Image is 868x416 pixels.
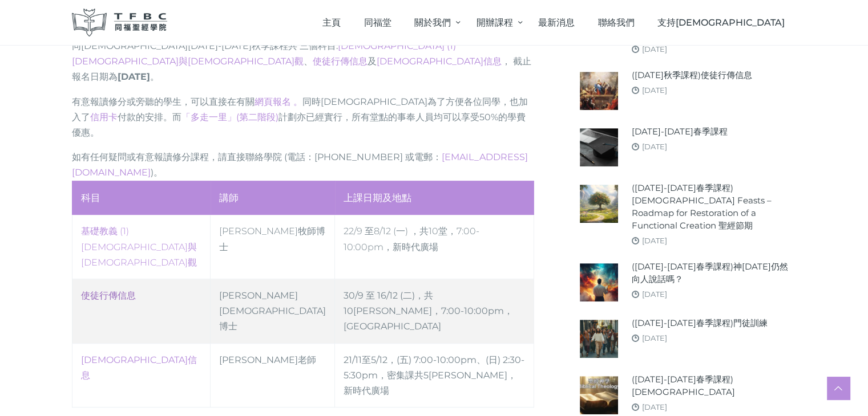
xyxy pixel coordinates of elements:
img: (2024-25年春季課程)門徒訓練 [580,320,618,358]
a: [DEMOGRAPHIC_DATA]信息 [81,354,197,381]
td: 22/9 至8/12 (一) ，共10堂，7:00-10:00pm，新時代廣場 [335,215,534,279]
a: ‎基礎教義 (1) [DEMOGRAPHIC_DATA]與[DEMOGRAPHIC_DATA]觀 [81,226,197,267]
p: 同[DEMOGRAPHIC_DATA][DATE]-[DATE]秋季課程共 三 [72,38,534,85]
img: 同福聖經學院 TFBC [72,9,168,36]
a: ([DATE]-[DATE]春季課程) [DEMOGRAPHIC_DATA] Feasts – Roadmap for Restoration of a Functional Creation ... [632,182,797,232]
a: 聯絡我們 [586,6,646,39]
strong: [DATE] [118,71,150,82]
span: 支持[DEMOGRAPHIC_DATA] [657,17,785,28]
td: 30/9 至 16/12 (二)，共10[PERSON_NAME]，7:00-10:00pm，[GEOGRAPHIC_DATA] [335,279,534,344]
img: (2024-25年春季課程)聖經神學 [580,376,618,414]
a: ([DATE]-[DATE]春季課程)門徒訓練 [632,317,768,329]
img: (2025年秋季課程)使徒行傳信息 [580,72,618,110]
span: 最新消息 [538,17,575,28]
a: 主頁 [311,6,353,39]
span: 及 [368,56,502,67]
a: ([DATE]-[DATE]春季課程)[DEMOGRAPHIC_DATA] [632,373,797,398]
td: [PERSON_NAME]老師 [211,343,335,407]
a: [DATE] [642,142,667,151]
span: 主頁 [322,17,341,28]
a: 支持[DEMOGRAPHIC_DATA] [646,6,797,39]
span: 聯絡我們 [598,17,635,28]
a: 網頁報名 。 [255,96,302,107]
th: 上課日期及地點 [335,181,534,215]
a: [DATE] [642,236,667,245]
a: 使徒行傳信息 [81,290,136,301]
a: 開辦課程 [465,6,526,39]
a: Scroll to top [827,377,850,399]
a: [DATE] [642,85,667,95]
th: 科目 [72,181,211,215]
img: 2024-25年春季課程 [580,128,618,166]
a: [DEMOGRAPHIC_DATA]信息 [377,56,502,67]
p: 有意報讀修分或旁聽的學生，可以直接在有關 同時[DEMOGRAPHIC_DATA]為了方便各位同學，也加入了 付款的安排。而 計劃亦已經實行，所有堂點的事奉人員均可以享受50%的學費優惠。 [72,94,534,141]
a: 信用卡 [90,112,118,123]
a: 最新消息 [527,6,587,39]
a: [DATE] [642,402,667,411]
td: 21/11至5/12，(五) 7:00-10:00pm、(日) 2:30-5:30pm，密集課共5[PERSON_NAME]，新時代廣場 [335,343,534,407]
a: ([DATE]-[DATE]春季課程)神[DATE]仍然向人說話嗎？ [632,260,797,286]
td: [PERSON_NAME][DEMOGRAPHIC_DATA]博士 [211,279,335,344]
a: 「多走一里」(第二階段) [181,112,278,123]
span: 開辦課程 [477,17,513,28]
p: 如有任何疑問或有意報讀修分課程，請直接聯絡學院 (電話：[PHONE_NUMBER] 或電郵： )。 [72,149,534,180]
img: (2024-25年春季課程) Biblical Feasts – Roadmap for Restoration of a Functional Creation 聖經節期 [580,185,618,223]
th: 講師 [211,181,335,215]
a: [DATE] [642,289,667,299]
a: [DATE] [642,44,667,54]
a: 關於我們 [403,6,465,39]
span: 關於我們 [414,17,451,28]
a: [DATE] [642,333,667,342]
td: [PERSON_NAME]牧師博士 [211,215,335,279]
span: 同福堂 [364,17,391,28]
span: 、 [304,56,368,67]
a: ([DATE]秋季課程)使徒行傳信息 [632,69,752,81]
a: 同福堂 [352,6,403,39]
a: 使徒行傳信息 [313,56,368,67]
a: [DATE]-[DATE]春季課程 [632,125,728,138]
img: (2024-25年春季課程)神今天仍然向人說話嗎？ [580,263,618,301]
